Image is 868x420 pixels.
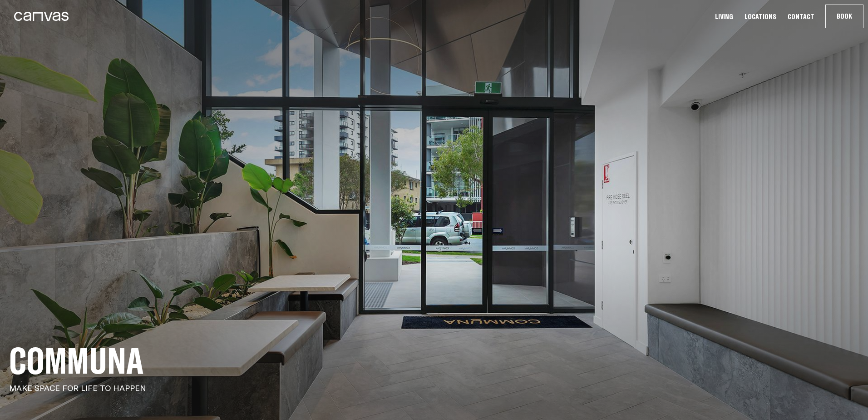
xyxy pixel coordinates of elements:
a: Living [712,12,736,21]
a: Locations [742,12,779,21]
p: MAKE SPACE FOR LIFE TO HAPPEN [9,383,859,394]
a: Contact [785,12,817,21]
button: Book [826,5,863,28]
h1: Communa [9,345,859,376]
